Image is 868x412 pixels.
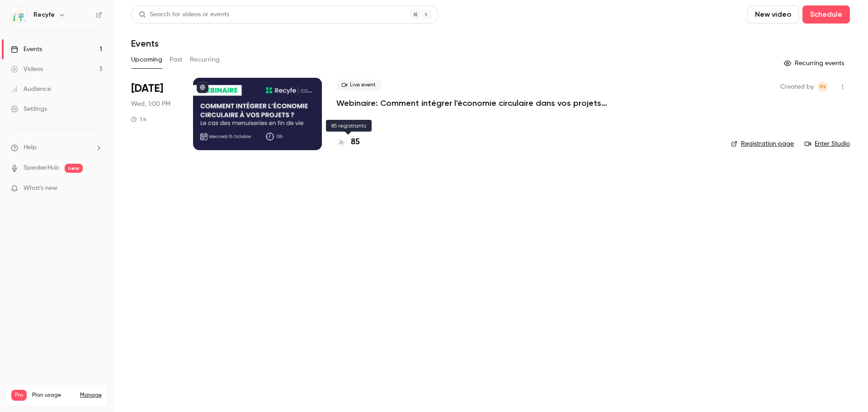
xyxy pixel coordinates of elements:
[80,392,102,399] a: Manage
[24,184,57,193] span: What's new
[336,136,360,148] a: 85
[805,139,850,148] a: Enter Studio
[11,390,27,401] span: Pro
[11,85,51,94] div: Audience
[817,81,828,92] span: Pauline KATCHAVENDA
[190,52,220,67] button: Recurring
[336,80,381,90] span: Live event
[336,98,608,109] a: Webinaire: Comment intégrer l'économie circulaire dans vos projets ?
[33,10,55,19] h6: Recyfe
[24,163,59,173] a: SpeakerHub
[780,56,850,71] button: Recurring events
[11,45,42,54] div: Events
[131,116,146,123] div: 1 h
[820,81,826,92] span: PK
[780,81,814,92] span: Created by
[65,164,83,173] span: new
[351,136,360,148] h4: 85
[731,139,794,148] a: Registration page
[11,104,47,114] div: Settings
[11,143,102,152] li: help-dropdown-opener
[131,81,163,96] span: [DATE]
[131,78,179,150] div: Oct 15 Wed, 1:00 PM (Europe/Paris)
[139,10,229,19] div: Search for videos or events
[131,38,159,49] h1: Events
[32,392,75,399] span: Plan usage
[11,8,26,22] img: Recyfe
[24,143,37,152] span: Help
[747,5,799,24] button: New video
[11,65,43,74] div: Videos
[131,99,170,109] span: Wed, 1:00 PM
[170,52,183,67] button: Past
[131,52,162,67] button: Upcoming
[802,5,850,24] button: Schedule
[91,185,102,193] iframe: Noticeable Trigger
